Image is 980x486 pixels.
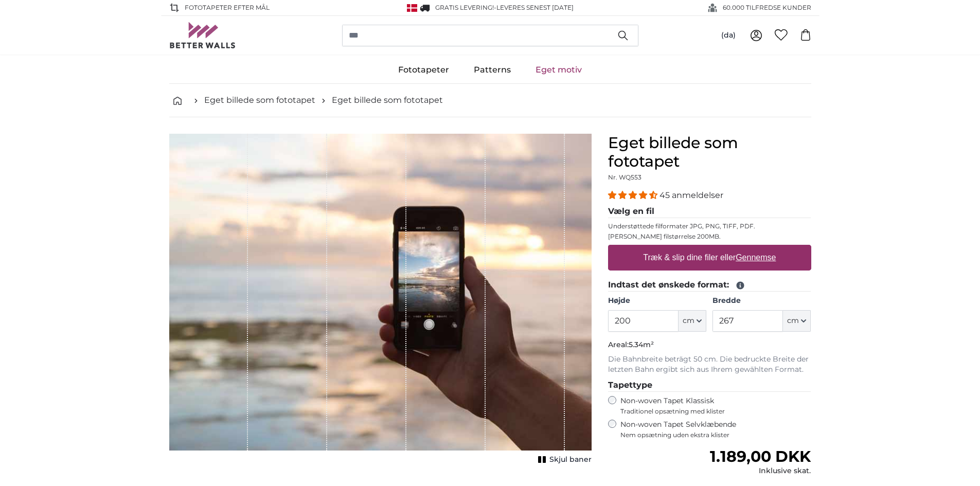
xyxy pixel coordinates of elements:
span: 4.36 stars [608,190,660,200]
span: - [494,4,574,11]
a: Eget billede som fototapet [204,94,315,106]
span: 60.000 TILFREDSE KUNDER [723,3,811,12]
span: GRATIS Levering! [435,4,494,11]
a: Fototapeter [386,57,461,83]
label: Non-woven Tapet Selvklæbende [620,420,811,439]
span: cm [787,316,799,326]
span: 5.34m² [629,340,654,349]
label: Non-woven Tapet Klassisk [620,396,811,416]
div: Inklusive skat. [710,466,811,476]
legend: Vælg en fil [608,205,811,218]
nav: breadcrumbs [169,84,811,117]
p: [PERSON_NAME] filstørrelse 200MB. [608,232,811,241]
span: Nem opsætning uden ekstra klister [620,431,811,439]
label: Højde [608,296,706,306]
span: Nr. WQ553 [608,173,642,181]
p: Areal: [608,340,811,350]
button: (da) [713,26,744,45]
h1: Eget billede som fototapet [608,134,811,171]
span: cm [683,316,694,326]
span: FOTOTAPETER EFTER MÅL [185,3,270,12]
p: Understøttede filformater JPG, PNG, TIFF, PDF. [608,222,811,230]
span: Skjul baner [549,455,592,465]
a: Eget motiv [523,57,594,83]
button: cm [783,310,811,332]
span: Traditionel opsætning med klister [620,407,811,416]
button: Skjul baner [535,453,592,467]
legend: Indtast det ønskede format: [608,279,811,292]
button: cm [679,310,706,332]
img: Danmark [407,4,417,12]
span: Leveres senest [DATE] [496,4,574,11]
img: Betterwalls [169,22,236,48]
label: Træk & slip dine filer eller [639,247,780,268]
span: 1.189,00 DKK [710,447,811,466]
p: Die Bahnbreite beträgt 50 cm. Die bedruckte Breite der letzten Bahn ergibt sich aus Ihrem gewählt... [608,354,811,375]
a: Eget billede som fototapet [332,94,443,106]
label: Bredde [712,296,811,306]
a: Patterns [461,57,523,83]
legend: Tapettype [608,379,811,392]
u: Gennemse [736,253,776,262]
div: 1 of 1 [169,134,592,467]
span: 45 anmeldelser [660,190,723,200]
